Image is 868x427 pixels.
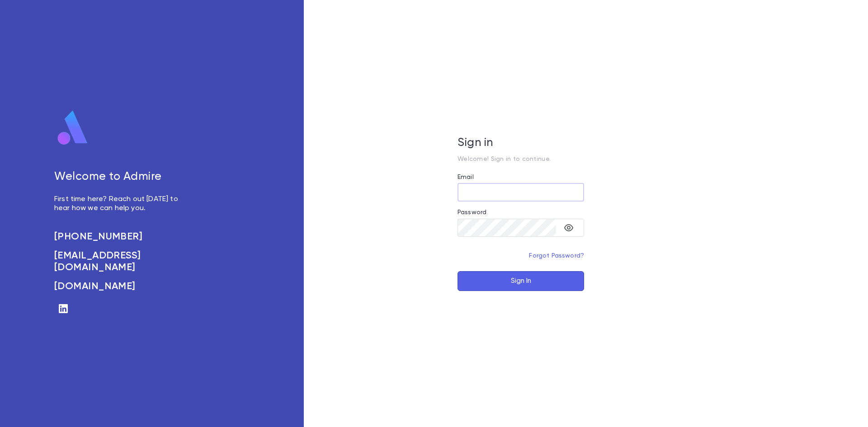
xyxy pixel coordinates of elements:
button: toggle password visibility [560,219,578,237]
label: Password [458,209,486,216]
a: [EMAIL_ADDRESS][DOMAIN_NAME] [54,250,188,273]
a: Forgot Password? [529,253,584,259]
h5: Welcome to Admire [54,170,188,184]
button: Sign In [458,271,584,291]
a: [DOMAIN_NAME] [54,281,188,292]
p: Welcome! Sign in to continue. [458,155,584,163]
label: Email [458,174,474,181]
a: [PHONE_NUMBER] [54,231,188,243]
h5: Sign in [458,136,584,150]
img: logo [54,110,91,146]
p: First time here? Reach out [DATE] to hear how we can help you. [54,195,188,213]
